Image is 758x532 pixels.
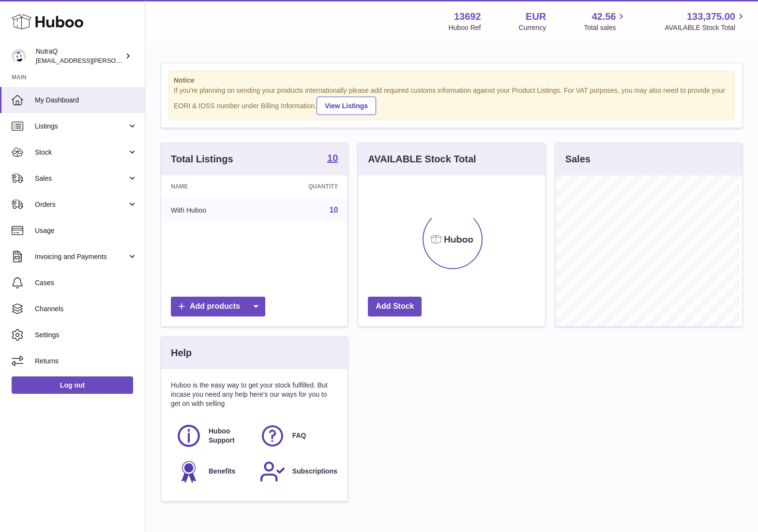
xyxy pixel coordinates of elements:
[259,459,334,485] a: Subscriptions
[161,198,259,223] td: With Huboo
[171,346,192,359] h3: Help
[584,10,627,32] a: 42.56 Total sales
[35,357,137,366] span: Returns
[35,226,137,235] span: Usage
[35,304,137,314] span: Channels
[327,153,338,163] strong: 10
[330,206,338,214] a: 10
[665,10,746,32] a: 133,375.00 AVAILABLE Stock Total
[35,174,127,183] span: Sales
[209,467,235,476] span: Benefits
[368,153,476,166] h3: AVAILABLE Stock Total
[209,427,249,445] span: Huboo Support
[454,10,481,23] strong: 13692
[12,376,133,394] a: Log out
[35,252,127,261] span: Invoicing and Payments
[584,23,627,32] span: Total sales
[259,175,348,198] th: Quantity
[161,175,259,198] th: Name
[35,148,127,157] span: Stock
[174,86,729,115] div: If you're planning on sending your products internationally please add required customs informati...
[36,57,194,64] span: [EMAIL_ADDRESS][PERSON_NAME][DOMAIN_NAME]
[327,153,338,165] a: 10
[368,297,422,316] a: Add Stock
[449,23,481,32] div: Huboo Ref
[292,467,337,476] span: Subscriptions
[565,153,591,166] h3: Sales
[519,23,546,32] div: Currency
[591,10,616,23] span: 42.56
[317,97,376,115] a: View Listings
[174,76,729,85] strong: Notice
[35,200,127,209] span: Orders
[687,10,735,23] span: 133,375.00
[176,459,250,485] a: Benefits
[259,423,334,449] a: FAQ
[171,297,265,316] a: Add products
[36,47,123,65] div: NutraQ
[35,331,137,340] span: Settings
[526,10,546,23] strong: EUR
[665,23,746,32] span: AVAILABLE Stock Total
[171,381,338,408] p: Huboo is the easy way to get your stock fulfilled. But incase you need any help here's our ways f...
[292,431,306,440] span: FAQ
[35,96,137,105] span: My Dashboard
[35,278,137,288] span: Cases
[171,153,233,166] h3: Total Listings
[176,423,250,449] a: Huboo Support
[35,122,127,131] span: Listings
[12,49,26,63] img: odd.nordahl@nutraq.com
